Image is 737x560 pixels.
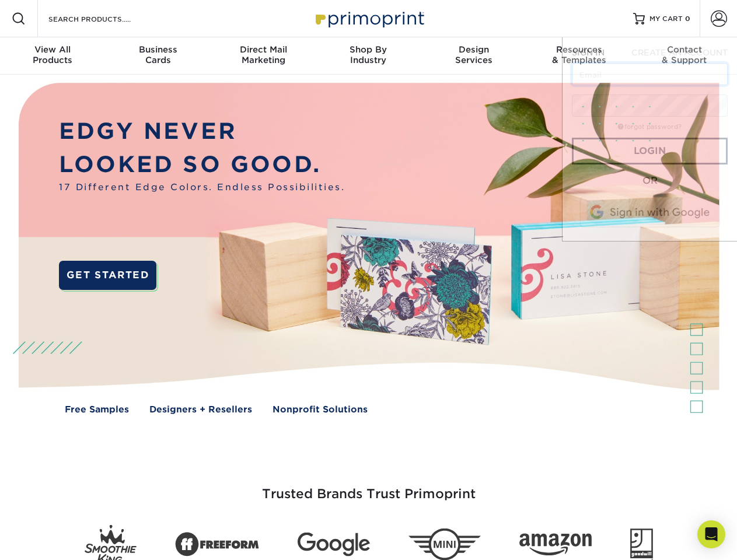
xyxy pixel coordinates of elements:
a: DesignServices [421,37,526,75]
span: 0 [685,15,690,23]
a: BusinessCards [105,37,210,75]
p: EDGY NEVER [59,115,345,148]
div: OR [572,174,728,188]
span: 17 Different Edge Colors. Endless Possibilities. [59,181,345,194]
a: Nonprofit Solutions [273,403,368,416]
span: CREATE AN ACCOUNT [631,48,728,57]
a: GET STARTED [59,261,156,290]
span: Business [105,44,210,55]
img: Primoprint [310,6,427,31]
input: Email [572,63,728,85]
input: SEARCH PRODUCTS..... [47,12,161,26]
a: Login [572,138,728,164]
div: Cards [105,44,210,65]
span: Direct Mail [211,44,316,55]
img: Google [298,533,370,556]
a: Shop ByIndustry [316,37,421,75]
a: Free Samples [65,403,129,416]
div: & Templates [526,44,631,65]
h3: Trusted Brands Trust Primoprint [27,459,710,516]
span: Shop By [316,44,421,55]
span: SIGN IN [572,48,605,57]
p: LOOKED SO GOOD. [59,148,345,181]
div: Open Intercom Messenger [697,520,725,548]
a: forgot password? [618,123,682,131]
a: Resources& Templates [526,37,631,75]
div: Industry [316,44,421,65]
iframe: Google Customer Reviews [3,524,99,556]
div: Services [421,44,526,65]
a: Direct MailMarketing [211,37,316,75]
img: Amazon [519,534,592,556]
span: Resources [526,44,631,55]
a: Designers + Resellers [149,403,252,416]
span: MY CART [649,14,683,24]
img: Goodwill [630,528,653,560]
div: Marketing [211,44,316,65]
span: Design [421,44,526,55]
